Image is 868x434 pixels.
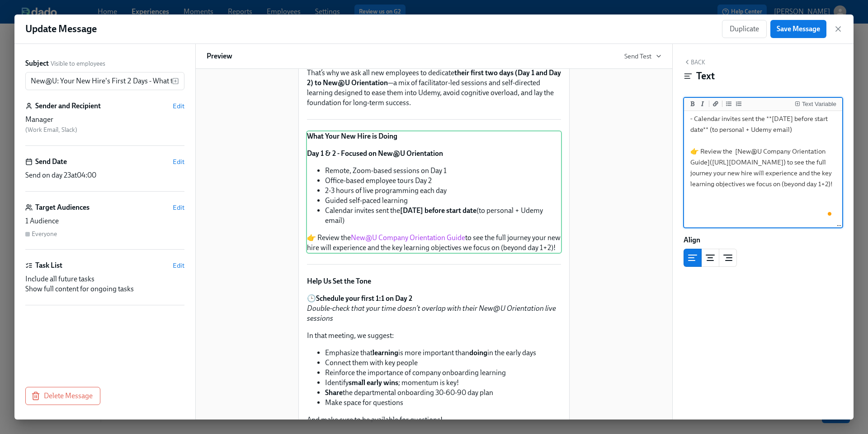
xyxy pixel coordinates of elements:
[35,203,90,212] h6: Target Audiences
[306,30,562,109] div: 📊Did you know? New hires who have a great onboarding experience are 69% more likely to stay with ...
[25,387,100,405] button: Delete Message
[696,69,715,83] h4: Text
[722,20,767,38] button: Duplicate
[35,101,101,111] h6: Sender and Recipient
[25,203,184,250] div: Target AudiencesEdit1 AudienceEveryone
[684,249,702,267] button: left aligned
[306,130,562,254] div: What Your New Hire is Doing Day 1 & 2 - Focused on New@U Orientation Remote, Zoom-based sessions ...
[25,260,184,305] div: Task ListEditInclude all future tasksShow full content for ongoing tasks
[684,235,700,245] label: Align
[25,126,77,134] span: ( Work Email, Slack )
[688,99,697,108] button: Add bold text
[698,99,707,108] button: Add italic text
[71,171,96,179] span: at 04:00
[624,52,661,61] button: Send Test
[306,275,562,426] div: Help Us Set the Tone 🕒Schedule your first 1:1 on Day 2 Double-check that your time doesn’t overla...
[25,157,184,192] div: Send DateEditSend on day 23at04:00
[25,115,184,125] div: Manager
[724,99,733,108] button: Add unordered list
[793,99,838,108] button: Insert Text Variable
[35,157,67,167] h6: Send Date
[25,22,97,36] h1: Update Message
[173,157,184,166] button: Edit
[687,252,698,263] svg: Left
[33,391,93,400] span: Delete Message
[770,20,826,38] button: Save Message
[711,99,720,108] button: Add a link
[722,252,733,263] svg: Right
[32,230,57,238] div: Everyone
[25,170,184,180] div: Send on day 23
[730,24,759,34] span: Duplicate
[51,59,105,68] span: Visible to employees
[684,249,737,267] div: text alignment
[802,101,836,107] div: Text Variable
[734,99,743,108] button: Add ordered list
[25,284,184,294] div: Show full content for ongoing tasks
[684,58,705,66] button: Back
[25,274,184,284] div: Include all future tasks
[701,249,719,267] button: center aligned
[719,249,737,267] button: right aligned
[35,260,62,270] h6: Task List
[172,77,179,85] svg: Insert text variable
[207,51,232,61] h6: Preview
[173,101,184,111] button: Edit
[173,203,184,212] button: Edit
[173,261,184,270] button: Edit
[705,252,716,263] svg: Center
[25,216,184,226] div: 1 Audience
[777,24,820,34] span: Save Message
[25,101,184,146] div: Sender and RecipientEditManager (Work Email, Slack)
[25,58,49,68] label: Subject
